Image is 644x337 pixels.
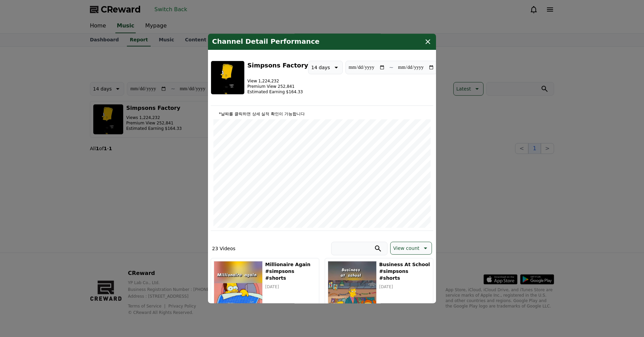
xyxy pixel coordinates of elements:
[212,245,235,252] p: 23 Videos
[311,63,330,72] p: 14 days
[213,111,431,117] p: *날짜를 클릭하면 상세 실적 확인이 가능합니다
[265,261,316,281] h5: Millionaire Again #simpsons #shorts
[247,78,308,84] p: View 1,224,232
[211,61,245,95] img: Simpsons Factory
[390,242,432,255] button: View count
[247,61,308,70] h3: Simpsons Factory
[379,284,430,290] p: [DATE]
[208,34,436,303] div: modal
[308,61,342,74] button: 14 days
[265,284,316,290] p: [DATE]
[247,89,308,95] p: Estimated Earning $164.33
[379,261,430,281] h5: Business At School #simpsons #shorts
[393,243,419,253] p: View count
[247,84,308,89] p: Premium View 252,841
[389,63,394,72] p: ~
[212,38,320,46] h4: Channel Detail Performance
